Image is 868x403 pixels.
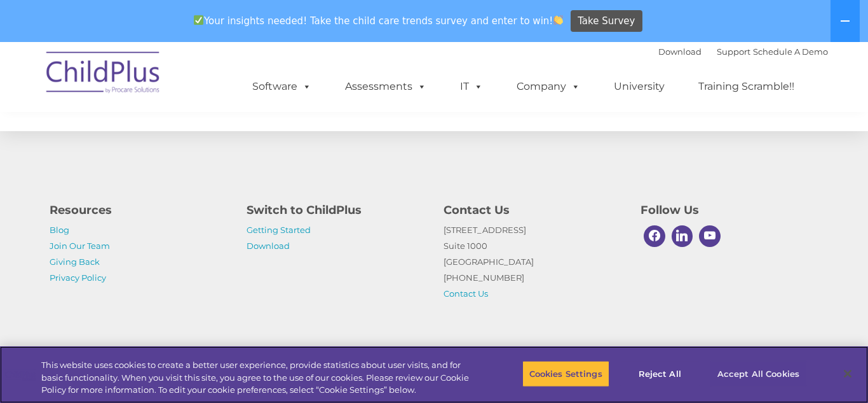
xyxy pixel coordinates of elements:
[444,288,488,299] a: Contact Us
[50,201,227,219] h4: Resources
[177,136,231,146] span: Phone number
[247,241,290,251] a: Download
[686,74,807,99] a: Training Scramble!!
[444,222,621,302] p: [STREET_ADDRESS] Suite 1000 [GEOGRAPHIC_DATA] [PHONE_NUMBER]
[240,74,324,99] a: Software
[601,74,677,99] a: University
[332,74,439,99] a: Assessments
[753,46,828,57] a: Schedule A Demo
[696,222,724,250] a: Youtube
[444,201,621,219] h4: Contact Us
[658,46,828,57] font: |
[504,74,593,99] a: Company
[641,201,818,219] h4: Follow Us
[247,225,311,235] a: Getting Started
[641,222,668,250] a: Facebook
[447,74,496,99] a: IT
[578,10,635,32] span: Take Survey
[710,360,806,387] button: Accept All Cookies
[553,15,563,25] img: 👏
[668,222,696,250] a: Linkedin
[620,360,700,387] button: Reject All
[41,359,477,397] div: This website uses cookies to create a better user experience, provide statistics about user visit...
[522,360,609,387] button: Cookies Settings
[40,43,167,106] img: ChildPlus by Procare Solutions
[658,46,702,57] a: Download
[177,84,215,94] span: Last name
[194,15,203,25] img: ✅
[50,257,100,267] a: Giving Back
[50,272,106,283] a: Privacy Policy
[188,8,569,33] span: Your insights needed! Take the child care trends survey and enter to win!
[834,360,862,388] button: Close
[571,10,642,32] a: Take Survey
[50,225,69,235] a: Blog
[50,241,110,251] a: Join Our Team
[247,201,424,219] h4: Switch to ChildPlus
[717,46,750,57] a: Support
